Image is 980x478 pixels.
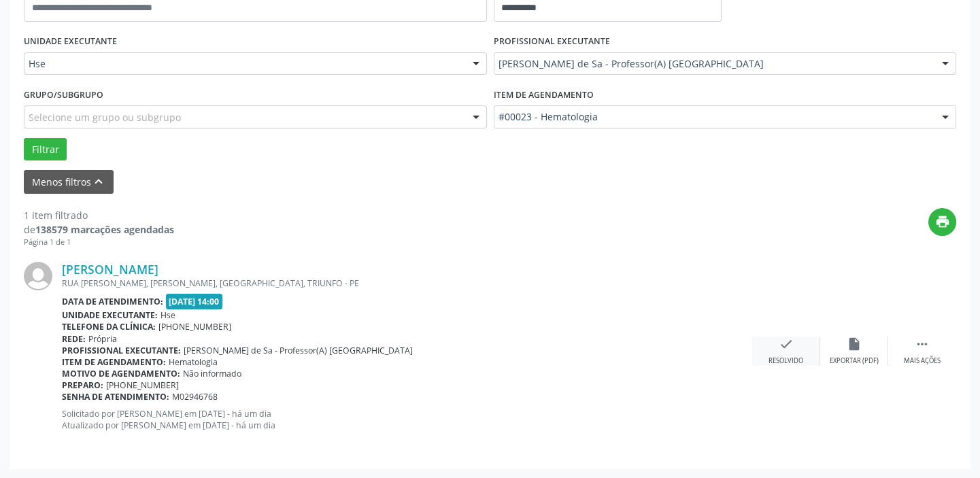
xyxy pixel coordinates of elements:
div: Página 1 de 1 [24,237,174,248]
div: Mais ações [904,356,941,366]
b: Unidade executante: [62,309,158,321]
i:  [915,337,930,352]
b: Motivo de agendamento: [62,368,180,379]
label: Grupo/Subgrupo [24,84,103,105]
span: Hematologia [169,356,218,368]
span: [DATE] 14:00 [166,294,223,309]
label: UNIDADE EXECUTANTE [24,31,117,52]
div: Resolvido [768,356,803,366]
strong: 138579 marcações agendadas [35,223,174,236]
a: [PERSON_NAME] [62,262,158,277]
div: 1 item filtrado [24,208,174,222]
label: Item de agendamento [494,84,594,105]
b: Data de atendimento: [62,296,163,307]
span: [PERSON_NAME] de Sa - Professor(A) [GEOGRAPHIC_DATA] [184,345,413,356]
i: check [779,337,794,352]
b: Rede: [62,333,86,345]
span: [PHONE_NUMBER] [158,321,231,332]
img: img [24,262,52,290]
b: Profissional executante: [62,345,181,356]
div: Exportar (PDF) [830,356,879,366]
div: de [24,222,174,237]
b: Telefone da clínica: [62,321,156,332]
i: insert_drive_file [847,337,862,352]
b: Item de agendamento: [62,356,166,368]
span: Hse [160,309,175,321]
span: Selecione um grupo ou subgrupo [29,110,181,124]
span: [PERSON_NAME] de Sa - Professor(A) [GEOGRAPHIC_DATA] [499,57,929,71]
span: [PHONE_NUMBER] [106,379,179,391]
div: RUA [PERSON_NAME], [PERSON_NAME], [GEOGRAPHIC_DATA], TRIUNFO - PE [62,277,752,289]
button: Filtrar [24,138,67,161]
p: Solicitado por [PERSON_NAME] em [DATE] - há um dia Atualizado por [PERSON_NAME] em [DATE] - há um... [62,408,752,431]
span: M02946768 [172,391,218,403]
b: Senha de atendimento: [62,391,169,403]
i: keyboard_arrow_up [91,174,106,189]
span: Própria [88,333,117,345]
span: Hse [29,57,459,71]
button: Menos filtroskeyboard_arrow_up [24,170,114,194]
b: Preparo: [62,379,103,391]
span: #00023 - Hematologia [499,110,929,124]
label: PROFISSIONAL EXECUTANTE [494,31,610,52]
span: Não informado [183,368,241,379]
button: print [928,208,956,236]
i: print [935,214,950,229]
